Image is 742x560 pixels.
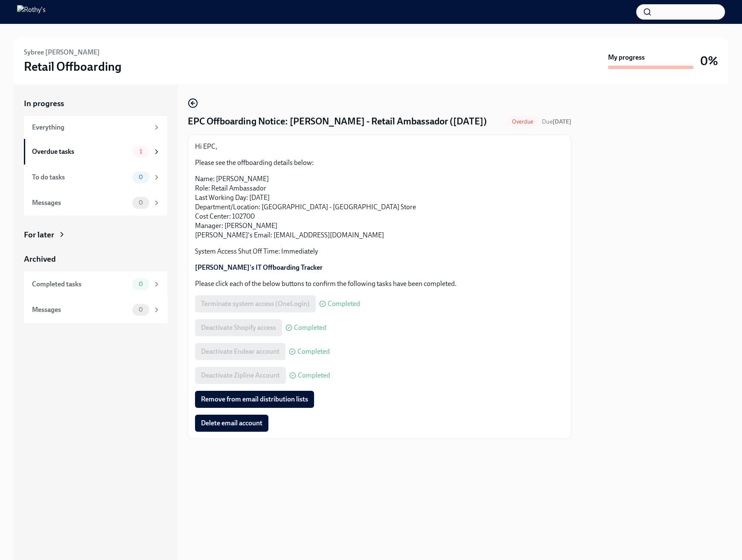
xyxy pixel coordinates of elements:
[24,229,54,240] div: For later
[32,305,129,315] div: Messages
[24,297,167,323] a: Messages0
[188,115,487,128] h4: EPC Offboarding Notice: [PERSON_NAME] - Retail Ambassador ([DATE])
[297,348,330,355] span: Completed
[195,279,564,289] p: Please click each of the below buttons to confirm the following tasks have been completed.
[24,98,167,109] a: In progress
[700,53,718,69] h3: 0%
[32,173,129,182] div: To do tasks
[17,5,46,19] img: Rothy's
[24,59,122,74] h3: Retail Offboarding
[134,148,147,155] span: 1
[134,174,148,180] span: 0
[134,281,148,287] span: 0
[507,118,538,125] span: Overdue
[195,158,564,167] p: Please see the offboarding details below:
[608,53,645,62] strong: My progress
[24,116,167,139] a: Everything
[195,142,564,151] p: Hi EPC,
[195,263,323,271] a: [PERSON_NAME]'s IT Offboarding Tracker
[32,198,129,208] div: Messages
[24,165,167,190] a: To do tasks0
[32,147,129,156] div: Overdue tasks
[134,199,148,206] span: 0
[553,118,571,125] strong: [DATE]
[24,139,167,165] a: Overdue tasks1
[24,190,167,216] a: Messages0
[195,174,564,240] p: Name: [PERSON_NAME] Role: Retail Ambassador Last Working Day: [DATE] Department/Location: [GEOGRA...
[24,254,167,265] a: Archived
[24,271,167,297] a: Completed tasks0
[201,419,262,427] span: Delete email account
[294,324,326,331] span: Completed
[542,118,571,126] span: October 5th, 2025 09:00
[195,247,564,256] p: System Access Shut Off Time: Immediately
[298,372,330,379] span: Completed
[134,306,148,313] span: 0
[195,415,268,432] button: Delete email account
[328,300,360,307] span: Completed
[24,48,100,57] h6: Sybree [PERSON_NAME]
[201,395,308,404] span: Remove from email distribution lists
[195,391,314,408] button: Remove from email distribution lists
[32,123,149,132] div: Everything
[32,280,129,289] div: Completed tasks
[24,229,167,240] a: For later
[542,118,571,125] span: Due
